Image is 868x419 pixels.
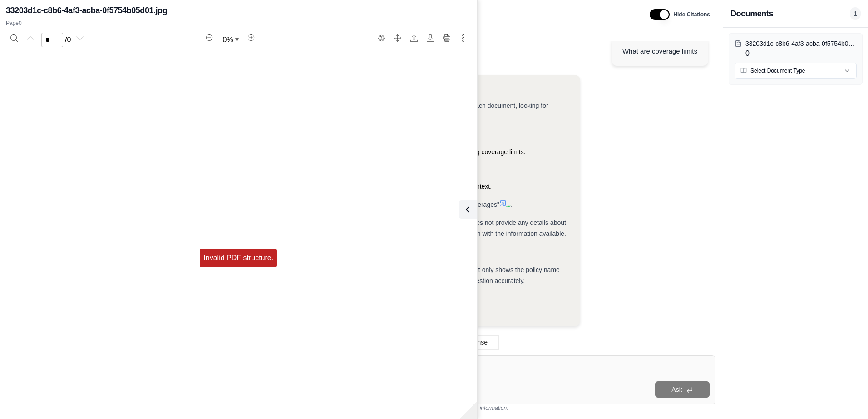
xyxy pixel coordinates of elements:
[203,219,566,237] span: only shows the title and the insurance company name. It does not provide any details about the sp...
[673,11,710,18] span: Hide Citations
[6,19,471,27] p: Page 0
[730,7,773,20] h3: Documents
[735,39,857,59] button: 33203d1c-c8b6-4af3-acba-0f5754b05d01.jpg0
[73,31,87,45] button: Next page
[407,31,421,45] button: Open file
[456,31,470,45] button: More actions
[23,31,38,45] button: Previous page
[244,31,259,45] button: Zoom in
[324,201,499,208] span: . This document is titled "Masterpiece. Your Policy Coverages"
[222,34,233,45] span: 0 %
[6,4,167,17] h2: 33203d1c-c8b6-4af3-acba-0f5754b05d01.jpg
[390,31,405,45] button: Full screen
[850,7,861,20] span: 1
[655,381,710,398] button: Ask
[745,39,857,59] div: 0
[203,266,560,284] span: , I am unable to determine the coverage limits. The document only shows the policy name ("Masterp...
[200,249,277,267] div: Invalid PDF structure.
[203,102,548,120] span: Okay, I need to find information about coverage limits within the provided documents. I'll review...
[219,33,242,47] button: Zoom document
[41,33,63,47] input: Enter a page number
[7,31,21,45] button: Search
[671,386,682,393] span: Ask
[423,31,438,45] button: Download
[65,34,71,45] span: / 0
[374,31,389,45] button: Switch to the dark theme
[439,31,454,45] button: Print
[622,46,697,57] div: What are coverage limits
[510,201,512,208] span: .
[202,31,217,45] button: Zoom out
[745,39,857,48] p: 33203d1c-c8b6-4af3-acba-0f5754b05d01.jpg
